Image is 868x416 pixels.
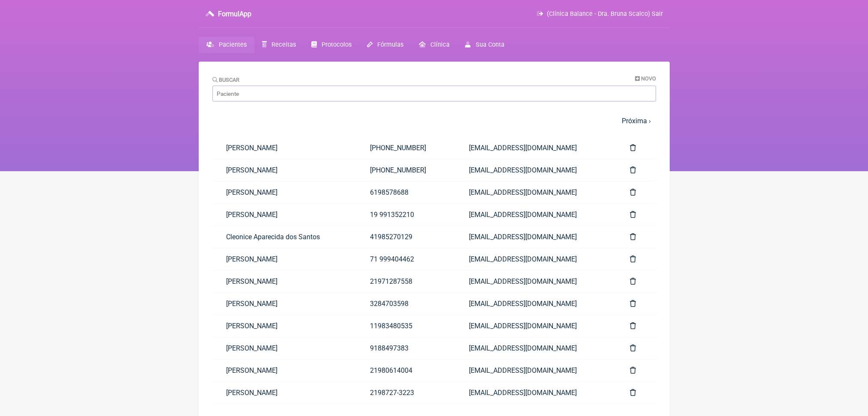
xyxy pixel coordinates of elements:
a: [PHONE_NUMBER] [356,159,456,181]
label: Buscar [212,77,240,83]
span: Fórmulas [377,41,403,48]
a: Protocolos [304,36,359,53]
a: 6198578688 [356,181,456,203]
a: [PERSON_NAME] [212,204,356,226]
span: Clínica [430,41,450,48]
a: Receitas [254,36,304,53]
a: Fórmulas [359,36,411,53]
a: Clínica [411,36,457,53]
a: [EMAIL_ADDRESS][DOMAIN_NAME] [455,382,616,404]
span: Receitas [271,41,296,48]
a: 41985270129 [356,226,456,248]
span: Novo [641,75,656,82]
a: [EMAIL_ADDRESS][DOMAIN_NAME] [455,248,616,270]
a: [EMAIL_ADDRESS][DOMAIN_NAME] [455,337,616,359]
a: Próxima › [622,117,651,125]
a: 71 999404462 [356,248,456,270]
a: [EMAIL_ADDRESS][DOMAIN_NAME] [455,315,616,337]
a: [EMAIL_ADDRESS][DOMAIN_NAME] [455,360,616,381]
a: [PERSON_NAME] [212,159,356,181]
a: [EMAIL_ADDRESS][DOMAIN_NAME] [455,181,616,203]
a: [EMAIL_ADDRESS][DOMAIN_NAME] [455,137,616,159]
a: [PERSON_NAME] [212,137,356,159]
nav: pager [212,112,656,130]
a: (Clínica Balance - Dra. Bruna Scalco) Sair [537,10,662,18]
a: 19 991352210 [356,204,456,226]
a: Sua Conta [457,36,512,53]
a: 9188497383 [356,337,456,359]
span: Protocolos [322,41,352,48]
a: 2198727-3223 [356,382,456,404]
span: Sua Conta [476,41,504,48]
a: Cleonice Aparecida dos Santos [212,226,356,248]
a: [EMAIL_ADDRESS][DOMAIN_NAME] [455,226,616,248]
a: [PERSON_NAME] [212,360,356,381]
h3: FormulApp [218,10,251,18]
a: [EMAIL_ADDRESS][DOMAIN_NAME] [455,204,616,226]
input: Paciente [212,86,656,101]
a: 3284703598 [356,293,456,315]
a: [PERSON_NAME] [212,270,356,292]
span: (Clínica Balance - Dra. Bruna Scalco) Sair [547,10,663,18]
a: [PERSON_NAME] [212,337,356,359]
a: Novo [635,75,656,82]
a: [PERSON_NAME] [212,293,356,315]
a: [PHONE_NUMBER] [356,137,456,159]
a: [PERSON_NAME] [212,315,356,337]
a: 21980614004 [356,360,456,381]
a: [EMAIL_ADDRESS][DOMAIN_NAME] [455,270,616,292]
a: [PERSON_NAME] [212,248,356,270]
a: [PERSON_NAME] [212,181,356,203]
a: [EMAIL_ADDRESS][DOMAIN_NAME] [455,293,616,315]
span: Pacientes [219,41,247,48]
a: [EMAIL_ADDRESS][DOMAIN_NAME] [455,159,616,181]
a: [PERSON_NAME] [212,382,356,404]
a: 11983480535 [356,315,456,337]
a: Pacientes [199,36,254,53]
a: 21971287558 [356,270,456,292]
